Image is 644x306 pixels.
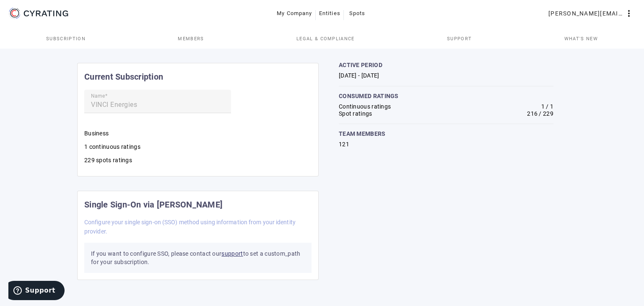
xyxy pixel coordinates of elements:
[273,6,316,21] button: My Company
[481,103,553,110] td: 1 / 1
[8,281,65,302] iframe: Opens a widget where you can find more information
[624,8,634,18] mat-icon: more_vert
[447,36,472,41] span: Support
[316,6,344,21] button: Entities
[84,70,163,83] mat-card-title: Current Subscription
[319,7,340,20] span: Entities
[221,250,243,257] a: support
[178,36,204,41] span: Members
[344,6,371,21] button: Spots
[339,110,481,117] td: Spot ratings
[339,62,553,68] div: active period
[91,93,105,99] mat-label: Name
[296,36,355,41] span: Legal & Compliance
[339,103,481,110] td: Continuous ratings
[84,218,312,236] mat-card-subtitle: Configure your single sign-on (SSO) method using information from your identity provider.
[277,7,312,20] span: My Company
[339,141,553,148] div: 121
[84,156,312,164] p: 229 spots ratings
[548,7,624,20] span: [PERSON_NAME][EMAIL_ADDRESS][DOMAIN_NAME]
[24,10,68,16] g: CYRATING
[339,93,553,99] div: consumed ratings
[481,110,553,117] td: 216 / 229
[339,131,553,137] div: team members
[84,243,312,273] p: If you want to configure SSO, please contact our to set a custom_path for your subscription.
[564,36,598,41] span: What's new
[84,129,312,137] p: Business
[46,36,86,41] span: Subscription
[339,72,553,79] div: [DATE] - [DATE]
[77,191,319,280] cr-card: Single Sign-On via SAML
[84,143,312,151] p: 1 continuous ratings
[545,6,637,21] button: [PERSON_NAME][EMAIL_ADDRESS][DOMAIN_NAME]
[91,100,224,110] input: Name of the subscription
[84,198,223,211] mat-card-title: Single Sign-On via [PERSON_NAME]
[349,7,366,20] span: Spots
